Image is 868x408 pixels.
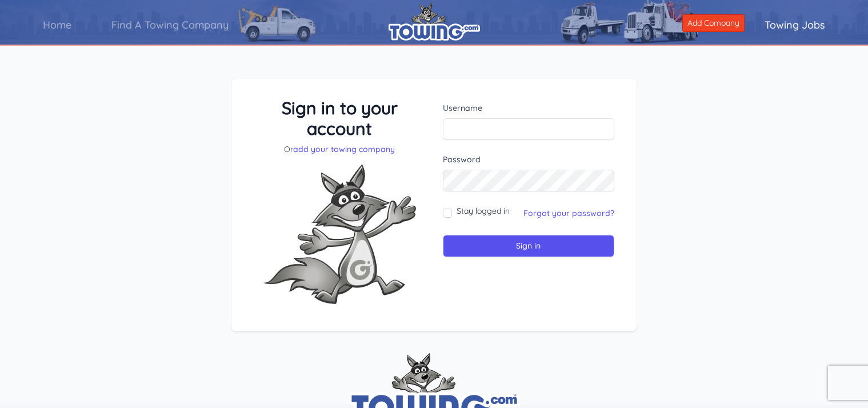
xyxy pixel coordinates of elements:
img: logo.png [389,3,480,41]
a: Add Company [682,14,745,32]
img: Fox-Excited.png [254,155,425,313]
label: Username [443,102,615,114]
a: Home [23,9,91,41]
h3: Sign in to your account [254,98,426,139]
a: Towing Jobs [745,9,845,41]
a: add your towing company [293,144,395,154]
label: Stay logged in [457,205,510,217]
input: Sign in [443,235,615,257]
a: Forgot your password? [523,208,614,218]
label: Password [443,154,615,165]
a: Find A Towing Company [91,9,249,41]
p: Or [254,143,426,155]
